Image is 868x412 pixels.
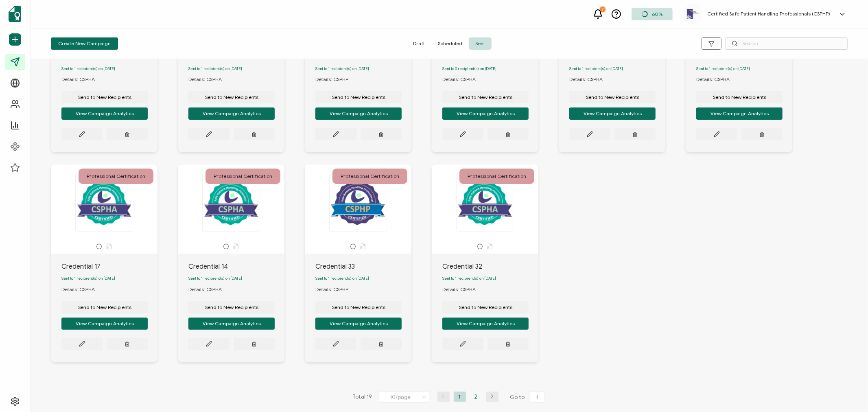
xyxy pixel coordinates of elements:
span: Send to New Recipients [459,95,512,100]
iframe: Chat Widget [827,373,868,412]
li: 2 [470,392,482,402]
div: Credential 32 [442,262,538,272]
button: Send to New Recipients [61,301,148,313]
span: Send to New Recipients [78,95,131,100]
span: Sent [469,37,492,50]
div: Details: CSPHP [315,286,356,293]
span: Send to New Recipients [78,305,131,310]
li: 1 [454,392,466,402]
img: sertifier-logomark-colored.svg [9,6,21,22]
button: View Campaign Analytics [61,318,148,330]
button: Send to New Recipients [188,91,275,103]
button: View Campaign Analytics [442,107,529,120]
span: Send to New Recipients [586,95,639,100]
span: 60% [652,11,662,17]
button: Send to New Recipients [442,91,529,103]
span: Sent to 1 recipient(s) on [DATE] [61,66,115,71]
input: Search [726,37,848,50]
span: Send to New Recipients [205,95,258,100]
div: Details: CSPHP [315,76,356,83]
span: Total 19 [353,392,372,403]
div: Credential 14 [188,262,284,272]
button: Send to New Recipients [61,91,148,103]
button: Send to New Recipients [188,301,275,313]
button: View Campaign Analytics [569,107,656,120]
span: Send to New Recipients [459,305,512,310]
span: Go to [510,392,546,403]
h5: Certified Safe Patient Handling Professionals (CSPHP) [707,11,830,17]
div: Details: CSPHA [696,76,738,83]
div: Details: CSPHA [442,76,484,83]
div: Professional Certification [459,169,534,184]
div: Credential 33 [315,262,411,272]
span: Sent to 1 recipient(s) on [DATE] [315,276,369,281]
button: Send to New Recipients [569,91,656,103]
button: View Campaign Analytics [188,318,275,330]
span: Sent to 1 recipient(s) on [DATE] [569,66,623,71]
div: Details: CSPHA [442,286,484,293]
button: Send to New Recipients [315,301,402,313]
div: Details: CSPHA [61,76,103,83]
div: Credential 17 [61,262,157,272]
span: Send to New Recipients [205,305,258,310]
button: View Campaign Analytics [61,107,148,120]
button: Send to New Recipients [696,91,783,103]
button: View Campaign Analytics [442,318,529,330]
div: Details: CSPHA [569,76,611,83]
button: View Campaign Analytics [696,107,783,120]
span: Scheduled [431,37,469,50]
span: Create New Campaign [58,41,111,46]
button: View Campaign Analytics [188,107,275,120]
button: View Campaign Analytics [315,107,402,120]
span: Sent to 1 recipient(s) on [DATE] [61,276,115,281]
img: 6ecc0237-9d5c-476e-a376-03e9add948da.png [687,9,699,19]
div: Details: CSPHA [188,76,230,83]
button: Send to New Recipients [315,91,402,103]
div: Details: CSPHA [61,286,103,293]
span: Draft [407,37,431,50]
div: Professional Certification [332,169,407,184]
button: Send to New Recipients [442,301,529,313]
span: Sent to 1 recipient(s) on [DATE] [188,276,242,281]
span: Sent to 1 recipient(s) on [DATE] [442,276,496,281]
div: Details: CSPHA [188,286,230,293]
span: Sent to 1 recipient(s) on [DATE] [315,66,369,71]
span: Sent to 0 recipient(s) on [DATE] [442,66,496,71]
span: Send to New Recipients [332,305,385,310]
span: Send to New Recipients [332,95,385,100]
div: Professional Certification [79,169,153,184]
div: 7 [600,7,606,12]
span: Send to New Recipients [713,95,766,100]
span: Sent to 1 recipient(s) on [DATE] [696,66,750,71]
div: Professional Certification [206,169,280,184]
input: Select [378,392,429,403]
span: Sent to 1 recipient(s) on [DATE] [188,66,242,71]
button: View Campaign Analytics [315,318,402,330]
button: Create New Campaign [51,37,118,50]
